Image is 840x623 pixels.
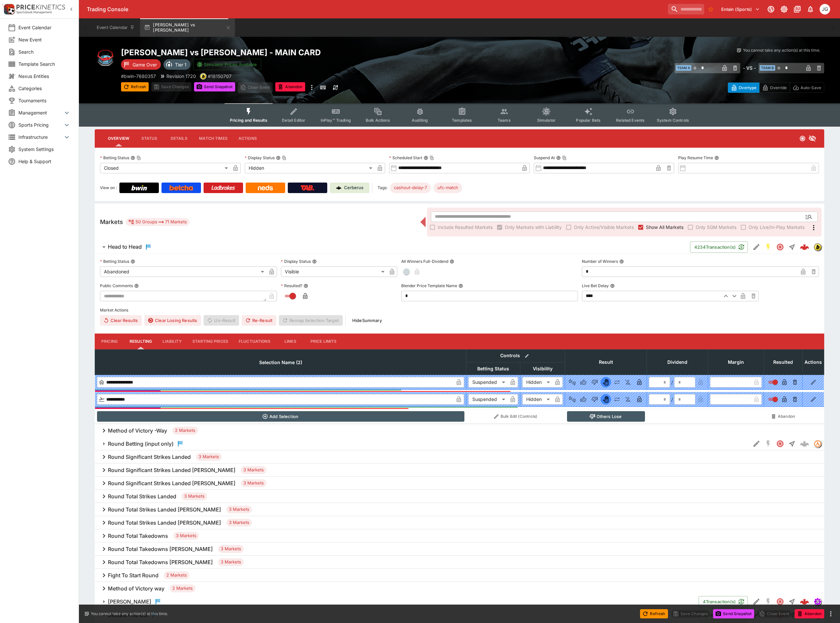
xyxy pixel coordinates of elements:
[522,394,552,405] div: Hidden
[786,596,798,608] button: Straight
[800,597,809,606] div: 7224d564-48ba-49cc-93f8-a48470fef53c
[108,506,221,513] h6: Round Total Strikes Landed [PERSON_NAME]
[108,559,213,566] h6: Round Total Takedowns [PERSON_NAME]
[708,349,764,375] th: Margin
[827,610,835,618] button: more
[108,598,151,605] h6: [PERSON_NAME]
[131,156,135,160] button: Betting StatusCopy To Clipboard
[646,224,683,231] span: Show All Markets
[170,585,195,592] span: 2 Markets
[172,427,198,434] span: 2 Markets
[534,155,555,161] p: Suspend At
[164,131,194,146] button: Details
[304,284,308,288] button: Resulted?
[582,283,609,288] p: Live Bet Delay
[556,156,561,160] button: Suspend AtCopy To Clipboard
[252,359,309,366] span: Selection Name (2)
[218,559,244,565] span: 3 Markets
[505,224,562,231] span: Only Markets with Liability
[743,64,756,71] h6: - VS -
[814,243,821,251] img: bwin
[610,284,615,288] button: Live Bet Delay
[468,377,507,387] div: Suspended
[242,315,276,326] span: Re-Result
[121,82,149,91] button: Refresh
[144,315,201,326] button: Clear Losing Results
[537,118,556,123] span: Simulator
[18,146,71,153] span: System Settings
[108,243,142,250] h6: Head to Head
[433,185,462,191] span: ufc-match
[100,266,266,277] div: Abandoned
[776,440,784,448] svg: Abandoned
[200,73,206,79] img: bwin.png
[671,379,673,386] div: /
[522,377,552,387] div: Hidden
[301,185,314,190] img: TabNZ
[100,155,129,161] p: Betting Status
[390,183,431,193] div: Betting Target: cerberus
[760,65,775,71] span: Team B
[616,118,645,123] span: Related Events
[814,243,822,251] div: bwin
[776,598,784,606] svg: Abandoned
[582,259,618,264] p: Number of Winners
[751,596,762,608] button: Edit Detail
[762,241,774,253] button: SGM Enabled
[100,163,230,173] div: Closed
[814,440,822,448] div: tradingmodel
[108,572,159,579] h6: Fight To Start Round
[814,598,821,605] img: simulator
[818,2,832,16] button: James Gordon
[623,377,633,387] button: Eliminated In Play
[776,243,784,251] svg: Abandoned
[433,183,462,193] div: Betting Target: cerberus
[18,24,71,31] span: Event Calendar
[378,183,387,193] label: Tags:
[804,3,816,15] button: Notifications
[762,438,774,450] button: SGM Disabled
[211,185,235,190] img: Ladbrokes
[2,3,15,16] img: PriceKinetics Logo
[95,240,690,254] button: Head to Head
[226,519,252,526] span: 3 Markets
[468,394,507,405] div: Suspended
[389,155,422,161] p: Scheduled Start
[766,411,801,422] button: Abandon
[16,5,65,10] img: PriceKinetics
[576,118,601,123] span: Popular Bets
[601,394,611,405] button: Void
[95,47,116,68] img: mma.png
[18,61,71,67] span: Template Search
[774,596,786,608] button: Abandoned
[200,73,207,80] div: bwin
[18,73,71,80] span: Nexus Entities
[458,284,463,288] button: Blender Price Template Name
[100,283,133,288] p: Public Comments
[108,519,221,526] h6: Round Total Strikes Landed [PERSON_NAME]
[790,83,824,93] button: Auto-Save
[133,61,157,68] p: Game Over
[97,411,464,422] button: Add Selection
[208,73,232,80] p: Copy To Clipboard
[305,334,342,349] button: Price Limits
[567,377,578,387] button: Not Set
[574,224,634,231] span: Only Active/Visible Markets
[131,185,147,190] img: Bwin
[204,315,239,326] span: Un-Result
[657,118,689,123] span: System Controls
[225,103,694,127] div: Event type filters
[108,427,167,434] h6: Method of Victory -Way
[523,352,531,360] button: Bulk edit
[276,156,281,160] button: Display StatusCopy To Clipboard
[438,224,493,231] span: Include Resulted Markets
[774,438,786,450] button: Abandoned
[157,334,187,349] button: Liability
[778,3,790,15] button: Toggle light/dark mode
[814,440,821,447] img: tradingmodel
[16,11,52,14] img: Sportsbook Management
[187,334,234,349] button: Starting Prices
[276,334,305,349] button: Links
[230,118,267,123] span: Pricing and Results
[647,349,708,375] th: Dividend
